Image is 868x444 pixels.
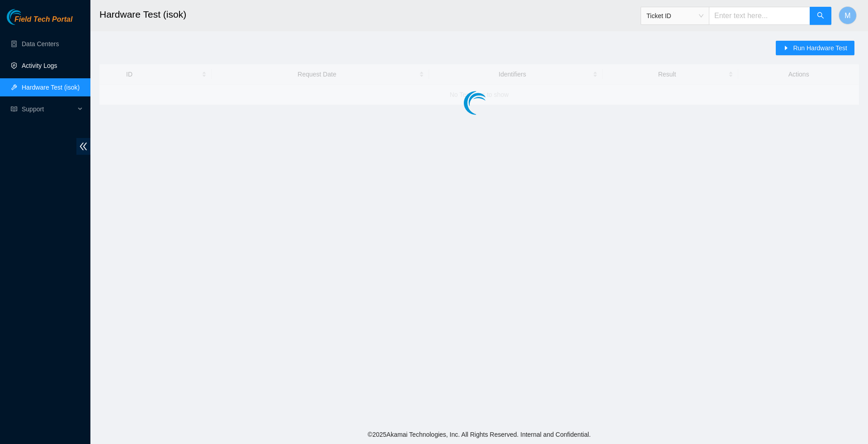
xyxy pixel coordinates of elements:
[776,41,854,55] button: caret-rightRun Hardware Test
[14,15,72,24] span: Field Tech Portal
[11,106,17,112] span: read
[22,62,57,69] a: Activity Logs
[7,16,72,28] a: Akamai TechnologiesField Tech Portal
[817,12,824,20] span: search
[22,100,75,118] span: Support
[7,9,46,25] img: Akamai Technologies
[793,43,847,53] span: Run Hardware Test
[844,10,850,21] span: M
[90,425,868,444] footer: © 2025 Akamai Technologies, Inc. All Rights Reserved. Internal and Confidential.
[22,40,59,48] a: Data Centers
[22,84,80,91] a: Hardware Test (isok)
[76,138,90,155] span: double-left
[783,45,789,52] span: caret-right
[810,7,831,25] button: search
[646,9,703,23] span: Ticket ID
[709,7,810,25] input: Enter text here...
[839,6,857,24] button: M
